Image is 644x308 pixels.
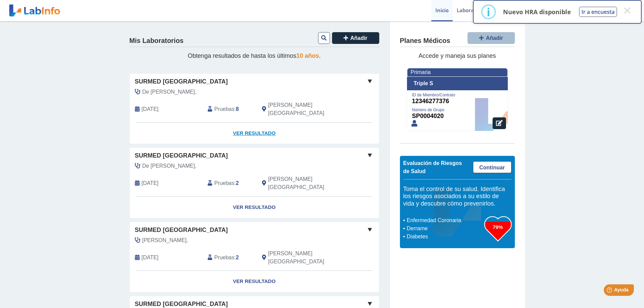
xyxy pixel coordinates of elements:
button: Añadir [332,32,379,44]
h3: 79% [484,223,511,231]
b: 8 [236,106,239,112]
span: Gomez Jose, [142,236,188,244]
span: SurMed [GEOGRAPHIC_DATA] [135,77,228,86]
h4: Planes Médicos [400,37,450,45]
span: 2025-05-17 [142,254,159,262]
iframe: Help widget launcher [584,282,637,301]
span: Pruebas [214,254,234,262]
span: Accede y maneja sus planes [419,52,496,59]
span: Continuar [479,165,505,170]
a: Ver Resultado [130,197,379,218]
a: Ver Resultado [130,123,379,144]
li: Enfermedad Coronaria [405,216,484,224]
span: 10 años [296,52,319,59]
span: Primaria [411,69,431,75]
span: 2025-09-13 [142,105,159,113]
h5: Toma el control de su salud. Identifica los riesgos asociados a su estilo de vida y descubre cómo... [403,186,511,208]
li: Diabetes [405,233,484,241]
div: : [202,250,257,266]
button: Añadir [468,32,515,44]
div: : [202,101,257,117]
span: Salinas, PR [268,101,343,117]
button: Close this dialog [621,4,633,17]
a: Continuar [473,161,511,173]
span: Añadir [350,35,367,41]
a: Ver Resultado [130,271,379,292]
span: De Jesus Joel, [142,162,196,170]
button: Ir a encuesta [579,7,617,17]
span: Añadir [486,35,503,41]
b: 2 [236,180,239,186]
div: i [487,6,490,18]
div: : [202,175,257,191]
span: Pruebas [214,179,234,187]
b: 2 [236,255,239,260]
span: Salinas, PR [268,250,343,266]
p: Nuevo HRA disponible [503,8,571,16]
span: 2025-06-25 [142,179,159,187]
span: Salinas, PR [268,175,343,191]
span: De Jesus Joel, [142,88,196,96]
li: Derrame [405,224,484,233]
span: SurMed [GEOGRAPHIC_DATA] [135,151,228,160]
h4: Mis Laboratorios [129,37,184,45]
span: Pruebas [214,105,234,113]
span: Obtenga resultados de hasta los últimos . [188,52,320,59]
span: Evaluación de Riesgos de Salud [403,160,462,174]
span: SurMed [GEOGRAPHIC_DATA] [135,226,228,235]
